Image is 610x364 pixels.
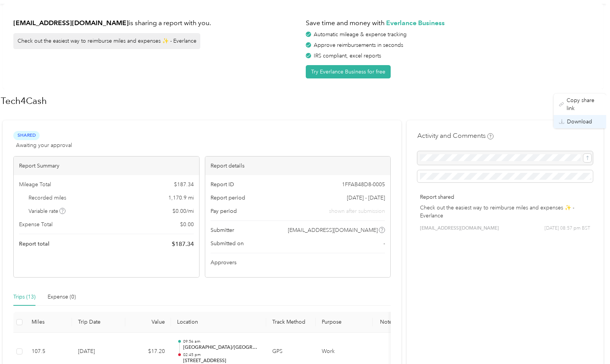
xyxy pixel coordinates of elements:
span: Report total [19,240,50,248]
h1: Tech4Cash [1,92,584,110]
span: [DATE] 08:57 pm BST [545,225,590,232]
h1: is sharing a report with you. [13,18,300,28]
span: Recorded miles [29,194,66,202]
span: $ 0.00 / mi [172,207,194,215]
span: Copy share link [567,96,601,112]
span: Shared [13,131,40,140]
div: Expense (0) [48,293,76,301]
th: Trip Date [72,312,125,333]
span: Report period [211,194,245,202]
th: Track Method [266,312,316,333]
span: shown after submission [329,207,385,215]
p: [GEOGRAPHIC_DATA]/[GEOGRAPHIC_DATA] (B), [PERSON_NAME][GEOGRAPHIC_DATA], [GEOGRAPHIC_DATA], [GEOG... [183,344,260,351]
p: Check out the easiest way to reimburse miles and expenses ✨ - Everlance [420,204,590,220]
p: 02:45 pm [183,352,260,358]
span: Submitted on [211,239,244,247]
div: Report details [205,156,391,175]
span: [EMAIL_ADDRESS][DOMAIN_NAME] [288,226,378,234]
p: 09:56 am [183,339,260,344]
span: Report ID [211,180,234,188]
th: Value [125,312,171,333]
th: Location [171,312,266,333]
div: Report Summary [14,156,199,175]
span: Variable rate [29,207,66,215]
span: Pay period [211,207,237,215]
span: $ 0.00 [180,220,194,228]
h1: Save time and money with [306,18,593,28]
span: $ 187.34 [174,180,194,188]
span: 1,170.9 mi [168,194,194,202]
h4: Activity and Comments [417,131,493,140]
span: Awaiting your approval [16,141,72,149]
th: Miles [26,312,72,333]
span: [DATE] - [DATE] [347,194,385,202]
p: Report shared [420,193,590,201]
span: - [383,239,385,247]
span: Mileage Total [19,180,51,188]
div: Check out the easiest way to reimburse miles and expenses ✨ - Everlance [13,33,200,49]
th: Purpose [316,312,373,333]
button: Try Everlance Business for free [306,65,391,78]
span: Automatic mileage & expense tracking [314,31,407,38]
span: [EMAIL_ADDRESS][DOMAIN_NAME] [420,225,499,232]
span: Submitter [211,226,234,234]
span: Expense Total [19,220,53,228]
div: Trips (13) [13,293,35,301]
span: Approve reimbursements in seconds [314,42,403,48]
strong: Everlance Business [386,19,445,27]
strong: [EMAIL_ADDRESS][DOMAIN_NAME] [13,19,129,27]
span: 1FFAB48D8-0005 [342,180,385,188]
th: Notes [373,312,401,333]
span: IRS compliant, excel reports [314,53,381,59]
span: $ 187.34 [172,239,194,249]
span: Download [567,118,592,126]
span: Approvers [211,259,236,267]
